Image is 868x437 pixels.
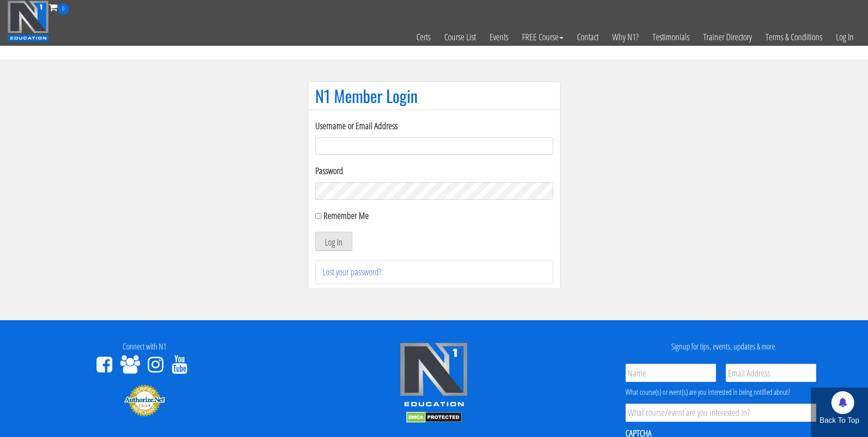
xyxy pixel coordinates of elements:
a: Contact [570,15,605,60]
input: Name [625,364,716,382]
input: Email Address [726,364,816,382]
a: Why N1? [605,15,646,60]
img: n1-education [7,0,49,42]
a: Trainer Directory [696,15,759,60]
h4: Signup for tips, events, updates & more [586,342,861,351]
a: Lost your password? [323,266,382,278]
img: Authorize.Net Merchant - Click to Verify [124,384,165,417]
a: Events [483,15,515,60]
a: Certs [410,15,437,60]
a: Log In [829,15,861,60]
a: Testimonials [646,15,696,60]
div: What course(s) or event(s) are you interested in being notified about? [625,387,816,398]
label: Username or Email Address [315,119,553,133]
input: What course/event are you interested in? [625,404,816,422]
a: Course List [437,15,483,60]
img: n1-edu-logo [399,342,468,410]
h4: Connect with N1 [7,342,282,351]
img: DMCA.com Protection Status [406,412,462,423]
a: 0 [49,1,69,13]
a: Terms & Conditions [759,15,829,60]
h1: N1 Member Login [315,87,553,105]
span: 0 [58,3,69,15]
button: Log In [315,232,352,251]
a: FREE Course [515,15,570,60]
label: Remember Me [323,209,369,222]
label: Password [315,164,553,178]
